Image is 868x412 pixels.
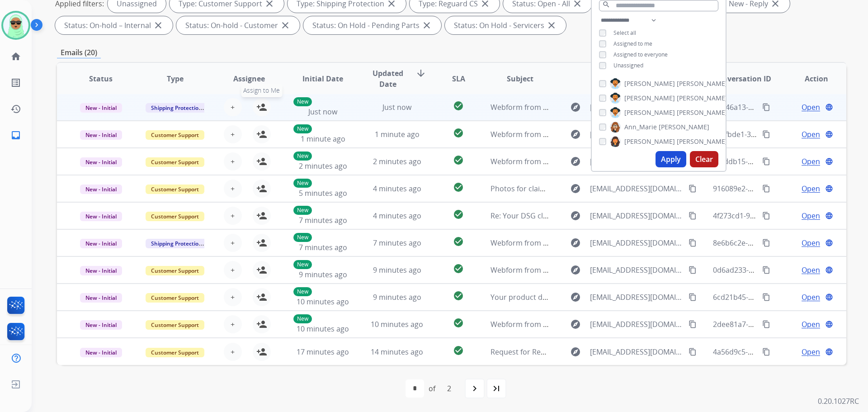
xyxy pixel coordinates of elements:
[802,319,820,330] span: Open
[80,212,122,221] span: New - Initial
[491,383,502,394] mat-icon: last_page
[590,346,683,357] span: [EMAIL_ADDRESS][DOMAIN_NAME]
[825,293,833,301] mat-icon: language
[231,102,235,113] span: +
[415,68,426,79] mat-icon: arrow_downward
[659,123,709,132] span: [PERSON_NAME]
[624,123,657,132] span: Ann_Marie
[231,292,235,303] span: +
[453,155,464,166] mat-icon: check_circle
[224,152,242,170] button: +
[713,265,850,275] span: 0d6ad233-c704-44fb-9116-b78827a2cc1c
[453,345,464,356] mat-icon: check_circle
[590,265,683,275] span: [EMAIL_ADDRESS][DOMAIN_NAME]
[146,185,204,194] span: Customer Support
[825,239,833,247] mat-icon: language
[80,320,122,330] span: New - Initial
[146,266,204,275] span: Customer Support
[256,237,267,248] mat-icon: person_add
[293,152,312,161] p: New
[233,73,265,84] span: Assignee
[570,265,581,275] mat-icon: explore
[762,320,770,328] mat-icon: content_copy
[373,156,421,166] span: 2 minutes ago
[382,102,411,112] span: Just now
[429,383,435,394] div: of
[713,238,849,248] span: 8e6b6c2e-a6fb-46d5-b0ab-8795f55bf483
[677,79,727,88] span: [PERSON_NAME]
[453,290,464,301] mat-icon: check_circle
[677,137,727,146] span: [PERSON_NAME]
[231,319,235,330] span: +
[167,73,184,84] span: Type
[453,236,464,247] mat-icon: check_circle
[371,319,423,329] span: 10 minutes ago
[299,270,347,279] span: 9 minutes ago
[491,129,695,139] span: Webform from [EMAIL_ADDRESS][DOMAIN_NAME] on [DATE]
[146,348,204,357] span: Customer Support
[825,103,833,111] mat-icon: language
[373,211,421,221] span: 4 minutes ago
[80,103,122,113] span: New - Initial
[590,319,683,330] span: [EMAIL_ADDRESS][DOMAIN_NAME]
[602,0,610,9] mat-icon: search
[762,212,770,220] mat-icon: content_copy
[55,16,173,34] div: Status: On-hold – Internal
[256,102,267,113] mat-icon: person_add
[762,103,770,111] mat-icon: content_copy
[231,237,235,248] span: +
[224,261,242,279] button: +
[146,157,204,167] span: Customer Support
[146,103,208,113] span: Shipping Protection
[293,287,312,296] p: New
[677,108,727,117] span: [PERSON_NAME]
[825,130,833,138] mat-icon: language
[146,320,204,330] span: Customer Support
[677,94,727,103] span: [PERSON_NAME]
[10,130,21,141] mat-icon: inbox
[590,156,683,167] span: [EMAIL_ADDRESS][DOMAIN_NAME]
[590,210,683,221] span: [EMAIL_ADDRESS][DOMAIN_NAME]
[303,16,441,34] div: Status: On Hold - Pending Parts
[689,348,697,356] mat-icon: content_copy
[308,107,337,117] span: Just now
[570,210,581,221] mat-icon: explore
[224,125,242,143] button: +
[299,215,347,225] span: 7 minutes ago
[491,238,695,248] span: Webform from [EMAIL_ADDRESS][DOMAIN_NAME] on [DATE]
[256,210,267,221] mat-icon: person_add
[301,134,345,144] span: 1 minute ago
[825,157,833,166] mat-icon: language
[802,265,820,275] span: Open
[713,319,849,329] span: 2dee81a7-87c5-4ad4-9365-fd8c20af8397
[80,185,122,194] span: New - Initial
[10,51,21,62] mat-icon: home
[689,239,697,247] mat-icon: content_copy
[762,266,770,274] mat-icon: content_copy
[689,212,697,220] mat-icon: content_copy
[256,129,267,140] mat-icon: person_add
[231,156,235,167] span: +
[825,212,833,220] mat-icon: language
[224,234,242,252] button: +
[624,108,675,117] span: [PERSON_NAME]
[570,346,581,357] mat-icon: explore
[613,62,643,69] span: Unassigned
[445,16,566,34] div: Status: On Hold - Servicers
[507,73,533,84] span: Subject
[590,237,683,248] span: [EMAIL_ADDRESS][DOMAIN_NAME]
[818,396,859,407] p: 0.20.1027RC
[624,137,675,146] span: [PERSON_NAME]
[224,315,242,333] button: +
[297,324,349,334] span: 10 minutes ago
[546,20,557,31] mat-icon: close
[689,266,697,274] mat-icon: content_copy
[570,292,581,303] mat-icon: explore
[825,185,833,193] mat-icon: language
[256,183,267,194] mat-icon: person_add
[293,233,312,242] p: New
[146,239,208,248] span: Shipping Protection
[299,188,347,198] span: 5 minutes ago
[613,40,652,47] span: Assigned to me
[491,102,695,112] span: Webform from [EMAIL_ADDRESS][DOMAIN_NAME] on [DATE]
